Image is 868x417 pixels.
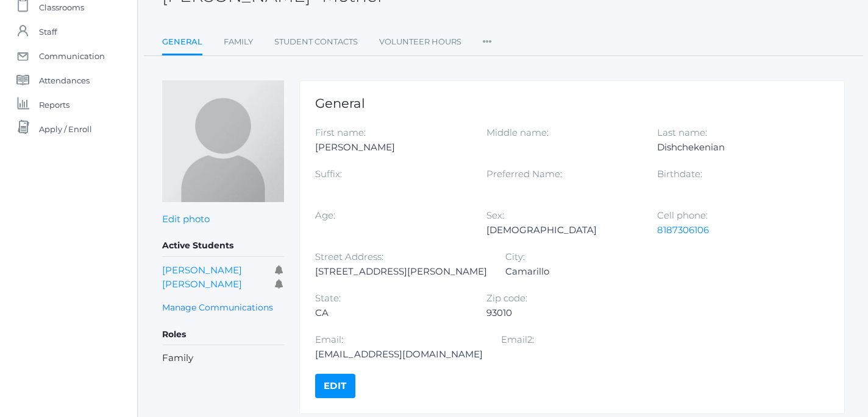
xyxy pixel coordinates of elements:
a: Student Contacts [274,30,358,54]
label: Cell phone: [657,209,708,221]
label: Middle name: [486,127,549,138]
label: City: [505,251,525,262]
label: State: [315,292,341,304]
label: Age: [315,209,335,221]
label: Suffix: [315,168,342,180]
h5: Roles [162,324,284,345]
div: [EMAIL_ADDRESS][DOMAIN_NAME] [315,347,483,362]
label: Last name: [657,127,707,138]
a: Edit [315,374,355,398]
label: Zip code: [486,292,527,304]
label: Birthdate: [657,168,702,180]
span: Attendances [39,68,90,93]
label: First name: [315,127,366,138]
a: General [162,30,202,56]
span: Reports [39,93,69,117]
label: Street Address: [315,251,383,262]
div: 93010 [486,306,639,320]
label: Sex: [486,209,504,221]
h1: General [315,96,829,110]
img: Angela Dishchekenian [162,80,284,202]
a: Edit photo [162,213,210,225]
div: [PERSON_NAME] [315,140,468,155]
li: Family [162,351,284,365]
div: [DEMOGRAPHIC_DATA] [486,223,639,237]
label: Email2: [501,334,534,345]
a: 8187306106 [657,224,709,236]
h5: Active Students [162,236,284,256]
a: [PERSON_NAME] [162,278,242,290]
span: Apply / Enroll [39,117,92,141]
a: Volunteer Hours [379,30,461,54]
span: Communication [39,44,105,68]
a: Manage Communications [162,301,273,315]
span: Staff [39,19,57,44]
label: Email: [315,334,343,345]
i: Receives communications for this student [275,279,284,289]
a: [PERSON_NAME] [162,264,242,276]
label: Preferred Name: [486,168,562,180]
div: CA [315,306,468,320]
a: Family [224,30,253,54]
div: [STREET_ADDRESS][PERSON_NAME] [315,264,487,279]
div: Camarillo [505,264,658,279]
i: Receives communications for this student [275,265,284,275]
div: Dishchekenian [657,140,810,155]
